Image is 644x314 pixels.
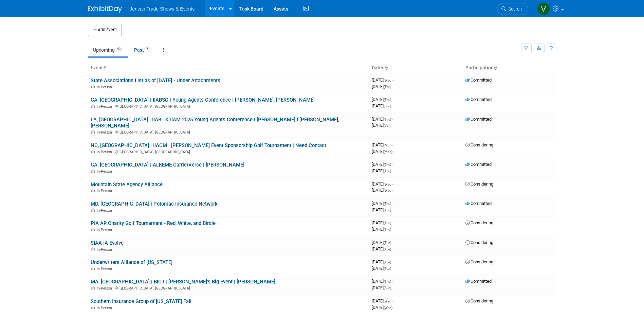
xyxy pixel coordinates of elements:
[91,298,191,304] a: Southern Insurance Group of [US_STATE] Fall
[91,285,366,291] div: [GEOGRAPHIC_DATA], [GEOGRAPHIC_DATA]
[392,240,393,245] span: -
[91,103,366,109] div: [GEOGRAPHIC_DATA], [GEOGRAPHIC_DATA]
[372,259,393,264] span: [DATE]
[384,118,391,121] span: (Thu)
[372,97,393,102] span: [DATE]
[494,65,497,70] a: Sort by Participation Type
[97,150,114,154] span: In-Person
[91,181,163,188] a: Mountain State Agency Alliance
[91,286,95,290] img: In-Person Event
[91,130,95,134] img: In-Person Event
[465,142,493,147] span: Considering
[91,220,216,226] a: PIA AR Charity Golf Tournament - Red, White, and Birdie
[465,240,493,245] span: Considering
[465,162,492,167] span: Committed
[372,227,391,232] span: [DATE]
[91,162,244,168] a: CA, [GEOGRAPHIC_DATA] | ALKEME CarrierVerse | [PERSON_NAME]
[384,241,391,245] span: (Tue)
[372,103,391,108] span: [DATE]
[97,208,114,213] span: In-Person
[384,286,391,290] span: (Sun)
[97,169,114,174] span: In-Person
[91,189,95,192] img: In-Person Event
[392,97,393,102] span: -
[465,279,492,284] span: Committed
[384,280,391,283] span: (Thu)
[384,202,391,206] span: (Thu)
[372,149,392,154] span: [DATE]
[97,189,114,193] span: In-Person
[465,259,493,264] span: Considering
[97,247,114,252] span: In-Person
[91,247,95,251] img: In-Person Event
[144,47,152,52] span: 71
[384,267,391,271] span: (Tue)
[384,247,391,251] span: (Tue)
[392,220,393,225] span: -
[392,279,393,284] span: -
[91,77,220,84] a: State Associations List as of [DATE] - Under Attachments
[372,279,393,284] span: [DATE]
[392,259,393,264] span: -
[130,6,195,12] span: Jencap Trade Shows & Events
[506,6,522,12] span: Search
[91,104,95,108] img: In-Person Event
[384,182,392,186] span: (Wed)
[384,98,391,102] span: (Thu)
[372,207,391,212] span: [DATE]
[369,62,463,74] th: Dates
[115,47,123,52] span: 43
[384,104,391,108] span: (Sun)
[91,306,95,309] img: In-Person Event
[465,181,493,187] span: Considering
[384,306,392,310] span: (Wed)
[372,181,394,187] span: [DATE]
[97,286,114,291] span: In-Person
[372,162,393,167] span: [DATE]
[91,149,366,154] div: [GEOGRAPHIC_DATA], [GEOGRAPHIC_DATA]
[91,259,172,265] a: Underwriters Alliance of [US_STATE]
[372,77,394,83] span: [DATE]
[384,78,392,82] span: (Wed)
[91,142,326,149] a: NC, [GEOGRAPHIC_DATA] | IIACM | [PERSON_NAME] Event Sponsorship Golf Tournament | Need Contact
[97,104,114,109] span: In-Person
[88,43,128,56] a: Upcoming43
[384,221,391,225] span: (Thu)
[465,298,493,303] span: Considering
[91,97,315,103] a: GA, [GEOGRAPHIC_DATA] | IIABSC | Young Agents Conference | [PERSON_NAME], [PERSON_NAME]
[384,85,391,89] span: (Thu)
[393,298,394,303] span: -
[88,62,369,74] th: Event
[91,279,275,285] a: MA, [GEOGRAPHIC_DATA] | BIG I | [PERSON_NAME]'s Big Event | [PERSON_NAME]
[372,285,391,290] span: [DATE]
[372,266,391,271] span: [DATE]
[91,240,124,246] a: SIAA IA Evolve
[91,129,366,135] div: [GEOGRAPHIC_DATA], [GEOGRAPHIC_DATA]
[97,306,114,310] span: In-Person
[88,24,122,36] button: Add Event
[372,220,393,225] span: [DATE]
[392,117,393,122] span: -
[497,3,528,15] a: Search
[88,6,122,13] img: ExhibitDay
[384,189,392,192] span: (Wed)
[465,77,492,83] span: Committed
[384,228,391,231] span: (Thu)
[97,267,114,271] span: In-Person
[91,169,95,173] img: In-Person Event
[372,298,394,303] span: [DATE]
[384,163,391,167] span: (Thu)
[463,62,556,74] th: Participation
[97,228,114,232] span: In-Person
[103,65,106,70] a: Sort by Event Name
[384,260,391,264] span: (Tue)
[372,240,393,245] span: [DATE]
[372,168,391,173] span: [DATE]
[97,85,114,89] span: In-Person
[384,299,392,303] span: (Wed)
[91,85,95,88] img: In-Person Event
[392,162,393,167] span: -
[384,124,390,127] span: (Sat)
[384,150,392,154] span: (Mon)
[91,201,218,207] a: MD, [GEOGRAPHIC_DATA] | Potomac Insurance Network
